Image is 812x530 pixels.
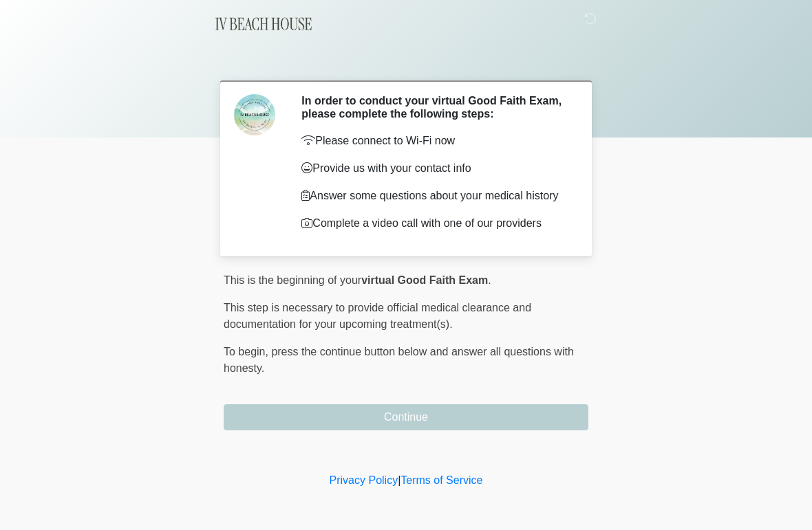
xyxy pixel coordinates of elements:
span: To begin, [224,346,271,357]
p: Please connect to Wi-Fi now [301,133,568,149]
span: press the continue button below and answer all questions with honesty. [224,346,574,374]
h2: In order to conduct your virtual Good Faith Exam, please complete the following steps: [301,94,568,120]
p: Answer some questions about your medical history [301,188,568,204]
button: Continue [224,404,588,430]
span: This is the beginning of your [224,274,361,286]
span: This step is necessary to provide official medical clearance and documentation for your upcoming ... [224,302,531,330]
a: Privacy Policy [330,474,398,486]
a: Terms of Service [400,474,482,486]
img: IV Beach House Logo [210,10,318,38]
strong: virtual Good Faith Exam [361,274,488,286]
h1: ‎ ‎ ‎ ‎ [213,49,599,75]
p: Complete a video call with one of our providers [301,215,568,232]
p: Provide us with your contact info [301,160,568,177]
span: . [488,274,491,286]
a: | [398,474,400,486]
img: Agent Avatar [234,94,275,135]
